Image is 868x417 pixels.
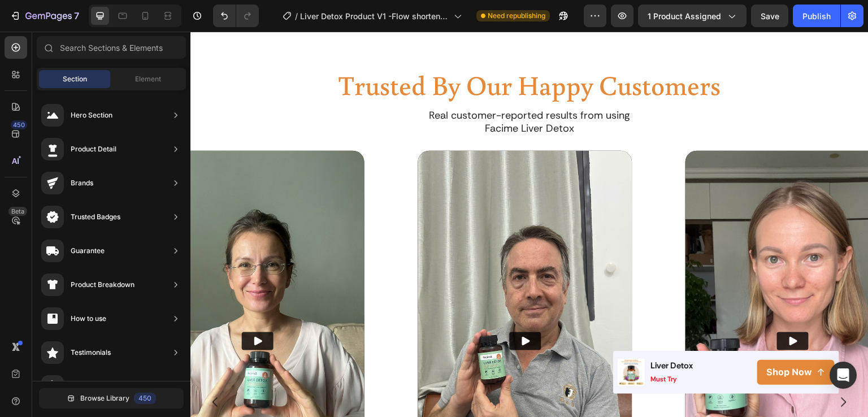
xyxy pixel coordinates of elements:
div: Beta [8,207,27,216]
div: Product Breakdown [71,279,134,290]
div: Product Detail [71,144,116,155]
span: Browse Library [80,393,129,403]
p: liver detox [460,329,502,340]
iframe: Design area [190,32,868,417]
div: Publish [802,10,831,22]
div: Brands [71,177,93,189]
span: Element [135,74,161,84]
span: Need republishing [488,11,545,21]
button: Carousel Back Arrow [9,355,41,386]
div: 450 [11,120,27,129]
p: must try [460,344,502,353]
div: 450 [134,393,156,404]
button: Play [51,301,83,319]
button: 1 product assigned [638,5,747,27]
button: Publish [793,5,840,27]
div: Guarantee [71,245,105,257]
button: <p>Shop Now</p> [567,328,644,354]
button: Play [319,301,350,319]
input: Search Sections & Elements [37,36,186,59]
span: Liver Detox Product V1 -Flow shorten - cải [PERSON_NAME] listing [300,10,449,22]
p: Shop Now [576,335,622,347]
div: Trusted Badges [71,211,120,223]
p: 7 [74,9,79,23]
button: Save [751,5,788,27]
span: 1 product assigned [648,10,721,22]
button: 7 [5,5,84,27]
button: Browse Library450 [39,388,184,409]
div: How to use [71,313,106,324]
span: Section [63,74,87,84]
div: Testimonials [71,347,111,358]
button: Carousel Next Arrow [637,355,669,386]
div: Hero Section [71,110,112,121]
div: Undo/Redo [213,5,259,27]
span: Save [761,11,779,21]
span: / [295,10,298,22]
button: Play [587,301,618,319]
div: Open Intercom Messenger [830,362,857,389]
